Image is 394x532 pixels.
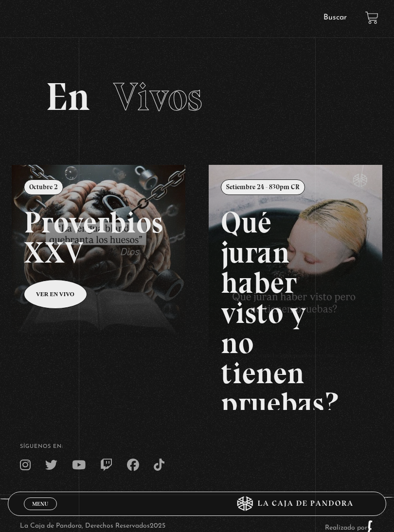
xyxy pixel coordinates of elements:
[113,73,202,120] span: Vivos
[325,524,375,532] a: Realizado por
[46,77,348,116] h2: En
[365,11,378,24] a: View your shopping cart
[323,14,347,21] a: Buscar
[20,444,375,449] h4: SÍguenos en:
[32,501,48,507] span: Menu
[29,509,52,516] span: Cerrar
